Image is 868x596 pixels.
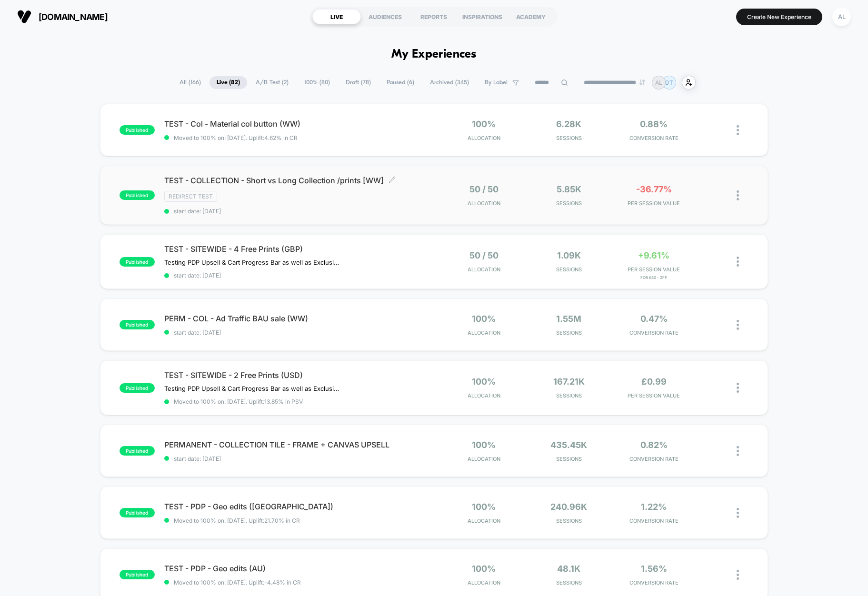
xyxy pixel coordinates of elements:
[640,314,668,324] span: 0.47%
[737,320,739,330] img: close
[529,579,609,586] span: Sessions
[120,446,155,456] span: published
[409,9,458,24] div: REPORTS
[120,190,155,200] span: published
[164,502,434,511] span: TEST - PDP - Geo edits ([GEOGRAPHIC_DATA])
[472,502,496,512] span: 100%
[641,377,667,387] span: £0.99
[164,329,434,336] span: start date: [DATE]
[379,76,421,89] span: Paused ( 6 )
[164,272,434,279] span: start date: [DATE]
[556,119,581,129] span: 6.28k
[468,517,500,524] span: Allocation
[472,377,496,387] span: 100%
[737,257,739,267] img: close
[640,119,668,129] span: 0.88%
[737,190,739,200] img: close
[39,12,108,22] span: [DOMAIN_NAME]
[164,191,217,202] span: Redirect Test
[210,76,247,89] span: Live ( 82 )
[174,579,301,586] span: Moved to 100% on: [DATE] . Uplift: -4.48% in CR
[468,579,500,586] span: Allocation
[339,76,378,89] span: Draft ( 78 )
[469,250,499,260] span: 50 / 50
[164,244,434,254] span: TEST - SITEWIDE - 4 Free Prints (GBP)
[472,440,496,450] span: 100%
[120,570,155,579] span: published
[737,570,739,580] img: close
[468,200,500,207] span: Allocation
[736,9,822,25] button: Create New Experience
[472,119,496,129] span: 100%
[529,135,609,141] span: Sessions
[557,250,581,260] span: 1.09k
[557,184,581,194] span: 5.85k
[655,79,662,86] p: AL
[614,392,694,399] span: PER SESSION VALUE
[529,200,609,207] span: Sessions
[120,508,155,517] span: published
[614,200,694,207] span: PER SESSION VALUE
[17,10,31,24] img: Visually logo
[737,125,739,135] img: close
[636,184,672,194] span: -36.77%
[164,314,434,323] span: PERM - COL - Ad Traffic BAU sale (WW)
[120,125,155,135] span: published
[614,329,694,336] span: CONVERSION RATE
[614,456,694,462] span: CONVERSION RATE
[829,7,854,27] button: AL
[14,9,110,24] button: [DOMAIN_NAME]
[458,9,507,24] div: INSPIRATIONS
[614,135,694,141] span: CONVERSION RATE
[174,517,300,524] span: Moved to 100% on: [DATE] . Uplift: 21.70% in CR
[468,329,500,336] span: Allocation
[361,9,409,24] div: AUDIENCES
[164,208,434,215] span: start date: [DATE]
[529,329,609,336] span: Sessions
[468,135,500,141] span: Allocation
[423,76,476,89] span: Archived ( 345 )
[468,266,500,273] span: Allocation
[164,119,434,129] span: TEST - Col - Material col button (WW)
[553,377,585,387] span: 167.21k
[468,456,500,462] span: Allocation
[614,579,694,586] span: CONVERSION RATE
[737,508,739,518] img: close
[164,440,434,449] span: PERMANENT - COLLECTION TILE - FRAME + CANVAS UPSELL
[832,8,851,26] div: AL
[639,79,645,85] img: end
[164,455,434,462] span: start date: [DATE]
[120,383,155,393] span: published
[472,314,496,324] span: 100%
[665,79,673,86] p: DT
[556,314,581,324] span: 1.55M
[174,398,303,405] span: Moved to 100% on: [DATE] . Uplift: 13.85% in PSV
[469,184,499,194] span: 50 / 50
[120,320,155,329] span: published
[164,258,341,266] span: Testing PDP Upsell & Cart Progress Bar as well as Exclusive Free Prints in the Cart
[641,502,667,512] span: 1.22%
[174,134,298,141] span: Moved to 100% on: [DATE] . Uplift: 4.62% in CR
[640,440,668,450] span: 0.82%
[529,392,609,399] span: Sessions
[391,48,477,61] h1: My Experiences
[614,266,694,273] span: PER SESSION VALUE
[638,250,669,260] span: +9.61%
[529,456,609,462] span: Sessions
[641,564,667,574] span: 1.56%
[529,517,609,524] span: Sessions
[737,446,739,456] img: close
[120,257,155,267] span: published
[557,564,580,574] span: 48.1k
[485,79,508,86] span: By Label
[507,9,555,24] div: ACADEMY
[737,383,739,393] img: close
[164,385,341,392] span: Testing PDP Upsell & Cart Progress Bar as well as Exclusive Free Prints in the Cart
[468,392,500,399] span: Allocation
[550,440,587,450] span: 435.45k
[164,370,434,380] span: TEST - SITEWIDE - 2 Free Prints (USD)
[249,76,296,89] span: A/B Test ( 2 )
[614,517,694,524] span: CONVERSION RATE
[550,502,587,512] span: 240.96k
[614,275,694,280] span: for £80 - 2FP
